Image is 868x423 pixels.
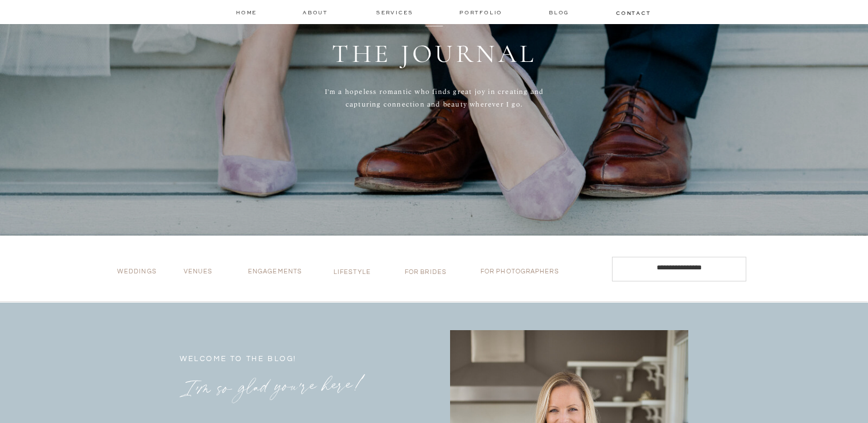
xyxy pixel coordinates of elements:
a: Engagements [248,268,312,280]
a: services [376,9,414,16]
h1: THE JOURNAL [219,38,650,85]
a: about [303,9,331,17]
p: WELCOME TO THE BLOG! [180,352,323,365]
a: Blog [549,9,572,17]
a: for brides [405,268,450,280]
a: home [236,9,258,16]
a: Portfolio [459,9,505,17]
a: contact [616,9,649,16]
p: I'm a hopeless romantic who finds great joy in creating and capturing connection and beauty where... [313,85,555,123]
a: for photographers [480,268,568,280]
a: VENUES [184,268,230,280]
a: lifestyle [334,268,378,280]
p: magnolia west [340,5,528,18]
a: Weddings [117,268,162,280]
h2: I'm so glad you're here! [180,371,387,398]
